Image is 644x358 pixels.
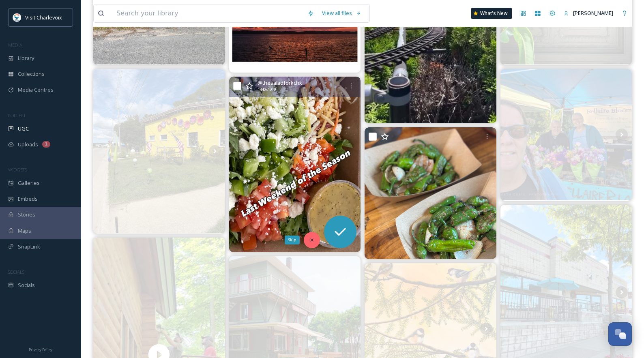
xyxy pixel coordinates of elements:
[112,4,303,22] input: Search your library
[560,5,617,21] a: [PERSON_NAME]
[18,70,45,78] span: Collections
[8,269,24,275] span: SOCIALS
[318,5,365,21] a: View all files
[29,344,52,354] a: Privacy Policy
[18,227,31,235] span: Maps
[18,54,34,62] span: Library
[18,125,29,133] span: UGC
[365,127,496,259] img: The weekend is here! Grab these local blistered shishito peppers, wash ‘em’ down with a cider! #f...
[229,77,361,252] img: Labor Day weekend hours….Friday-Saturday 10-6. Sunday 10-4. Thank you for a fabulous 2025!
[500,69,632,201] img: Dawn and Steve's, bellaire.blooms.cut.flowers last day at Bellaire Farmers Market, they're retiri...
[18,141,38,148] span: Uploads
[25,14,62,21] span: Visit Charlevoix
[258,87,276,92] span: 1440 x 1919
[18,211,35,219] span: Stories
[471,8,512,19] a: What's New
[18,243,40,251] span: SnapLink
[18,195,38,203] span: Embeds
[285,236,300,244] div: Skip
[29,347,52,352] span: Privacy Policy
[18,179,40,187] span: Galleries
[13,13,21,21] img: Visit-Charlevoix_Logo.jpg
[8,112,26,118] span: COLLECT
[93,69,225,234] img: We are still making garden/yard decorations! Custom orders are always welcome if we do not have w...
[42,141,50,148] div: 1
[573,9,613,17] span: [PERSON_NAME]
[8,167,27,173] span: WIDGETS
[18,281,35,289] span: Socials
[608,322,632,346] button: Open Chat
[8,42,22,48] span: MEDIA
[18,86,54,94] span: Media Centres
[258,79,302,87] span: @ thesaladforkchx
